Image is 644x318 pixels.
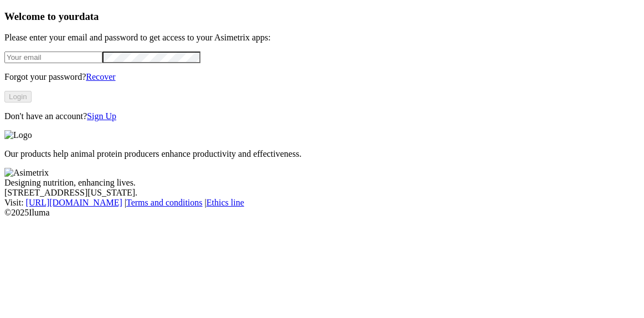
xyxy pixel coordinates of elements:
a: Ethics line [207,198,244,207]
div: [STREET_ADDRESS][US_STATE]. [4,188,640,198]
p: Don't have an account? [4,111,640,121]
div: Visit : | | [4,198,640,208]
p: Please enter your email and password to get access to your Asimetrix apps: [4,33,640,43]
img: Logo [4,130,32,140]
input: Your email [4,52,102,63]
h3: Welcome to your [4,11,640,23]
div: © 2025 Iluma [4,208,640,218]
a: [URL][DOMAIN_NAME] [26,198,122,207]
div: Designing nutrition, enhancing lives. [4,178,640,188]
span: data [79,11,99,22]
a: Sign Up [87,111,116,121]
button: Login [4,91,32,102]
p: Forgot your password? [4,72,640,82]
a: Terms and conditions [126,198,203,207]
img: Asimetrix [4,168,49,178]
p: Our products help animal protein producers enhance productivity and effectiveness. [4,149,640,159]
a: Recover [86,72,115,81]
